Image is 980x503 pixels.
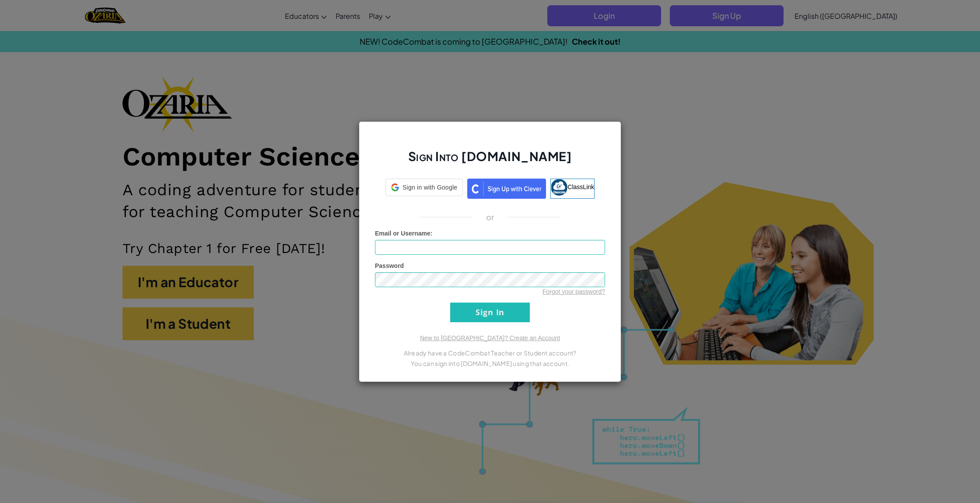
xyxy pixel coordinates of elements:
p: or [486,212,494,222]
p: You can sign into [DOMAIN_NAME] using that account. [375,358,605,369]
img: classlink-logo-small.png [551,179,567,196]
img: clever_sso_button@2x.png [467,179,546,199]
h2: Sign Into [DOMAIN_NAME] [375,148,605,173]
input: Sign In [450,303,530,322]
div: Sign in with Google [385,179,463,196]
span: ClassLink [567,183,594,190]
a: Forgot your password? [542,288,605,295]
a: Sign in with Google [385,179,463,199]
p: Already have a CodeCombat Teacher or Student account? [375,348,605,358]
span: Sign in with Google [402,183,457,192]
a: New to [GEOGRAPHIC_DATA]? Create an Account [420,334,560,341]
span: Email or Username [375,230,430,237]
label: : [375,229,433,238]
span: Password [375,262,404,269]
